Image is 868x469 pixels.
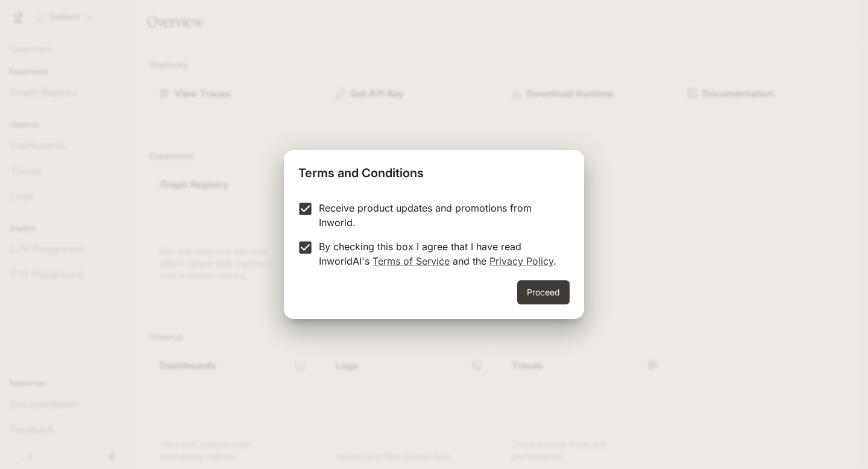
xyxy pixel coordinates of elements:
p: By checking this box I agree that I have read InworldAI's and the . [319,239,560,268]
h2: Terms and Conditions [284,150,584,191]
button: Proceed [517,280,570,304]
a: Privacy Policy [489,255,553,267]
a: Terms of Service [373,255,450,267]
p: Receive product updates and promotions from Inworld. [319,201,560,230]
